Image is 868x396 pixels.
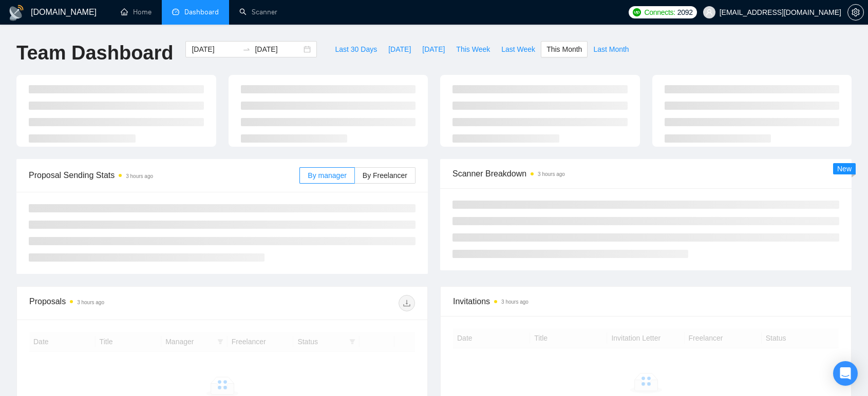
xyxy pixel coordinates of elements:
time: 3 hours ago [126,173,153,179]
input: Start date [192,44,238,55]
time: 3 hours ago [501,299,529,305]
span: user [706,9,713,16]
span: By Freelancer [363,171,407,180]
a: setting [847,8,864,16]
span: By manager [308,171,346,180]
span: Last Week [501,44,535,55]
button: Last 30 Days [329,41,383,57]
div: Proposals [29,295,222,311]
span: Proposal Sending Stats [29,169,299,182]
button: Last Month [588,41,634,57]
span: This Week [456,44,490,55]
button: This Week [450,41,496,57]
button: This Month [541,41,588,57]
img: upwork-logo.png [633,8,641,16]
a: searchScanner [239,8,277,16]
span: Invitations [453,295,839,308]
time: 3 hours ago [538,171,565,177]
h1: Team Dashboard [16,41,173,65]
button: [DATE] [417,41,450,57]
time: 3 hours ago [77,300,104,305]
span: New [837,165,852,173]
span: [DATE] [422,44,445,55]
span: swap-right [242,45,251,53]
span: This Month [546,44,582,55]
span: Last Month [593,44,629,55]
img: logo [8,5,25,21]
span: Dashboard [184,8,219,16]
span: Last 30 Days [335,44,377,55]
span: 2092 [677,7,693,18]
span: Connects: [644,7,675,18]
button: setting [847,4,864,21]
a: homeHome [121,8,152,16]
span: to [242,45,251,53]
span: dashboard [172,8,179,15]
span: [DATE] [388,44,411,55]
button: Last Week [496,41,541,57]
span: Scanner Breakdown [452,167,839,180]
button: [DATE] [383,41,417,57]
span: setting [848,8,863,16]
input: End date [255,44,301,55]
div: Open Intercom Messenger [833,361,858,386]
